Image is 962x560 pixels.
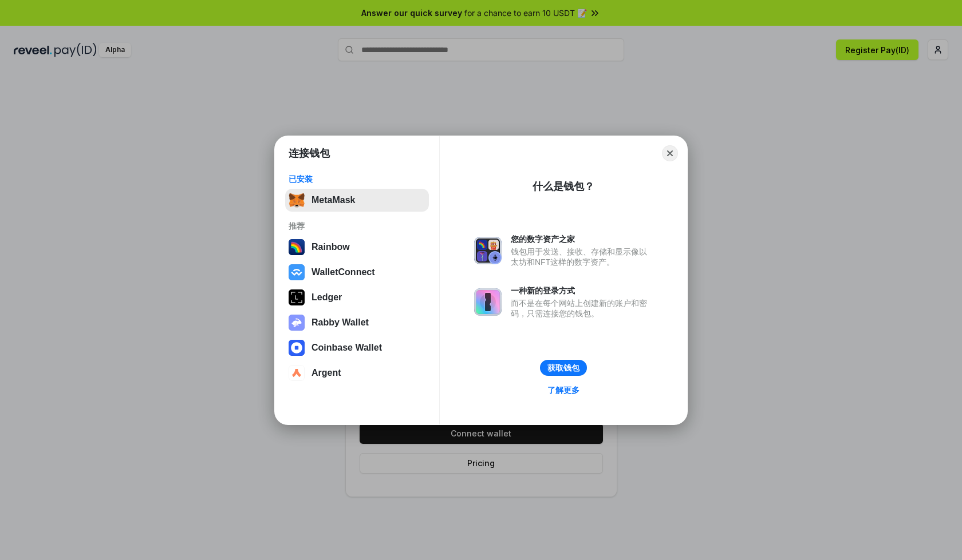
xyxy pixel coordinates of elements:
[312,317,369,328] div: Rabby Wallet
[312,343,382,353] div: Coinbase Wallet
[312,195,355,205] div: MetaMask
[285,236,429,259] button: Rainbow
[540,360,587,376] button: 获取钱包
[547,363,579,373] div: 获取钱包
[285,336,429,359] button: Coinbase Wallet
[289,264,305,280] img: svg+xml,%3Csvg%20width%3D%2228%22%20height%3D%2228%22%20viewBox%3D%220%200%2028%2028%22%20fill%3D...
[547,385,579,395] div: 了解更多
[511,285,653,296] div: 一种新的登录方式
[285,286,429,309] button: Ledger
[511,247,653,267] div: 钱包用于发送、接收、存储和显示像以太坊和NFT这样的数字资产。
[289,315,305,331] img: svg+xml,%3Csvg%20xmlns%3D%22http%3A%2F%2Fwww.w3.org%2F2000%2Fsvg%22%20fill%3D%22none%22%20viewBox...
[289,239,305,255] img: svg+xml,%3Csvg%20width%3D%22120%22%20height%3D%22120%22%20viewBox%3D%220%200%20120%20120%22%20fil...
[474,288,502,316] img: svg+xml,%3Csvg%20xmlns%3D%22http%3A%2F%2Fwww.w3.org%2F2000%2Fsvg%22%20fill%3D%22none%22%20viewBox...
[285,189,429,212] button: MetaMask
[289,289,305,305] img: svg+xml,%3Csvg%20xmlns%3D%22http%3A%2F%2Fwww.w3.org%2F2000%2Fsvg%22%20width%3D%2228%22%20height%3...
[289,340,305,356] img: svg+xml,%3Csvg%20width%3D%2228%22%20height%3D%2228%22%20viewBox%3D%220%200%2028%2028%22%20fill%3D...
[533,180,594,193] div: 什么是钱包？
[541,383,586,398] a: 了解更多
[285,261,429,284] button: WalletConnect
[285,362,429,384] button: Argent
[511,234,653,244] div: 您的数字资产之家
[289,192,305,208] img: svg+xml,%3Csvg%20fill%3D%22none%22%20height%3D%2233%22%20viewBox%3D%220%200%2035%2033%22%20width%...
[289,221,425,231] div: 推荐
[312,267,375,277] div: WalletConnect
[289,146,330,160] h1: 连接钱包
[312,292,342,303] div: Ledger
[511,298,653,319] div: 而不是在每个网站上创建新的账户和密码，只需连接您的钱包。
[289,174,425,184] div: 已安装
[289,365,305,381] img: svg+xml,%3Csvg%20width%3D%2228%22%20height%3D%2228%22%20viewBox%3D%220%200%2028%2028%22%20fill%3D...
[662,145,678,161] button: Close
[312,368,341,378] div: Argent
[312,242,350,252] div: Rainbow
[285,311,429,334] button: Rabby Wallet
[474,237,502,264] img: svg+xml,%3Csvg%20xmlns%3D%22http%3A%2F%2Fwww.w3.org%2F2000%2Fsvg%22%20fill%3D%22none%22%20viewBox...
